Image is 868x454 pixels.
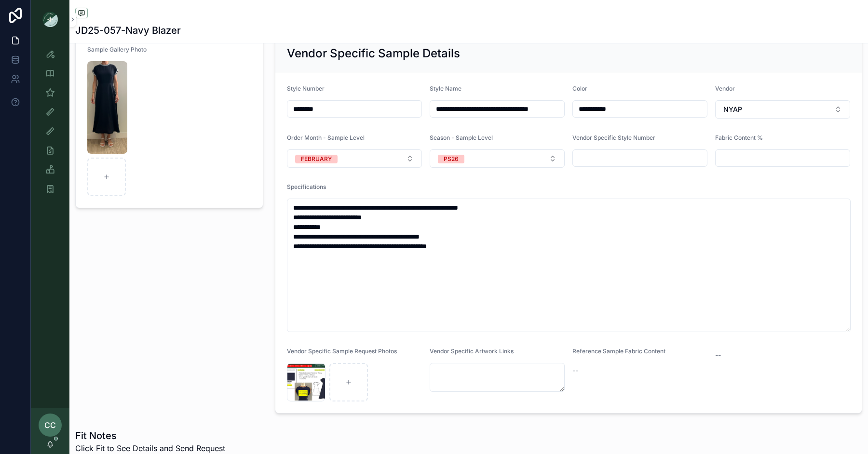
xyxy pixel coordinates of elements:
[715,85,735,92] span: Vendor
[75,429,225,442] h1: Fit Notes
[44,419,56,431] span: CC
[715,350,721,360] span: --
[430,85,461,92] span: Style Name
[572,347,665,355] span: Reference Sample Fabric Content
[723,105,742,114] span: NYAP
[572,366,578,375] span: --
[572,85,587,92] span: Color
[430,347,514,355] span: Vendor Specific Artwork Links
[715,100,850,119] button: Select Button
[87,46,147,53] span: Sample Gallery Photo
[75,442,225,454] span: Click Fit to See Details and Send Request
[301,155,332,163] div: FEBRUARY
[430,149,565,168] button: Select Button
[715,134,763,141] span: Fabric Content %
[42,12,58,27] img: App logo
[287,134,365,141] span: Order Month - Sample Level
[75,24,181,37] h1: JD25-057-Navy Blazer
[287,347,397,355] span: Vendor Specific Sample Request Photos
[572,134,655,141] span: Vendor Specific Style Number
[287,46,460,61] h2: Vendor Specific Sample Details
[287,149,422,168] button: Select Button
[87,61,127,154] img: Screenshot-2025-08-01-at-12.10.23-PM.png
[31,39,69,210] div: scrollable content
[430,134,493,141] span: Season - Sample Level
[287,85,325,92] span: Style Number
[444,155,459,163] div: PS26
[287,183,326,190] span: Specifications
